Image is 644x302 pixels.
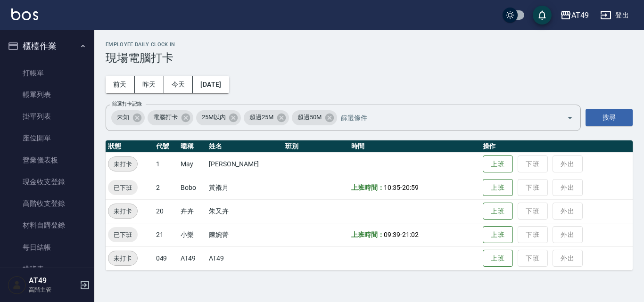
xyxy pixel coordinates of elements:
[4,106,91,127] a: 掛單列表
[206,223,283,246] td: 陳婉菁
[135,76,164,93] button: 昨天
[11,8,38,20] img: Logo
[4,171,91,193] a: 現金收支登錄
[178,246,206,270] td: AT49
[206,176,283,199] td: 黃褓月
[178,199,206,223] td: 卉卉
[4,34,91,58] button: 櫃檯作業
[586,109,633,126] button: 搜尋
[178,223,206,246] td: 小樂
[483,179,513,196] button: 上班
[4,258,91,280] a: 排班表
[106,140,154,153] th: 狀態
[244,110,289,125] div: 超過25M
[206,140,283,153] th: 姓名
[108,253,137,263] span: 未打卡
[108,183,138,193] span: 已下班
[4,237,91,258] a: 每日結帳
[206,246,283,270] td: AT49
[178,140,206,153] th: 暱稱
[112,100,142,107] label: 篩選打卡記錄
[106,41,633,48] h2: Employee Daily Clock In
[571,9,589,21] div: AT49
[108,159,137,169] span: 未打卡
[402,231,419,238] span: 21:02
[596,7,633,24] button: 登出
[111,113,135,122] span: 未知
[193,76,229,93] button: [DATE]
[402,184,419,191] span: 20:59
[351,184,384,191] b: 上班時間：
[339,109,550,126] input: 篩選條件
[206,152,283,176] td: [PERSON_NAME]
[351,231,384,238] b: 上班時間：
[4,149,91,171] a: 營業儀表板
[483,250,513,267] button: 上班
[4,62,91,84] a: 打帳單
[349,140,480,153] th: 時間
[283,140,348,153] th: 班別
[480,140,633,153] th: 操作
[154,199,179,223] td: 20
[154,176,179,199] td: 2
[108,230,138,240] span: 已下班
[148,110,193,125] div: 電腦打卡
[106,76,135,93] button: 前天
[196,110,241,125] div: 25M以內
[108,206,137,216] span: 未打卡
[178,152,206,176] td: May
[349,223,480,246] td: -
[533,6,552,24] button: save
[349,176,480,199] td: -
[4,127,91,149] a: 座位開單
[483,155,513,173] button: 上班
[292,110,337,125] div: 超過50M
[562,110,578,125] button: Open
[244,113,279,122] span: 超過25M
[111,110,145,125] div: 未知
[148,113,183,122] span: 電腦打卡
[4,84,91,106] a: 帳單列表
[8,276,26,294] img: Person
[384,231,400,238] span: 09:39
[154,223,179,246] td: 21
[106,51,633,65] h3: 現場電腦打卡
[154,152,179,176] td: 1
[164,76,193,93] button: 今天
[178,176,206,199] td: Bobo
[4,193,91,214] a: 高階收支登錄
[154,140,179,153] th: 代號
[4,214,91,236] a: 材料自購登錄
[483,226,513,244] button: 上班
[556,6,593,25] button: AT49
[206,199,283,223] td: 朱又卉
[196,113,231,122] span: 25M以內
[292,113,327,122] span: 超過50M
[29,286,77,294] p: 高階主管
[154,246,179,270] td: 049
[384,184,400,191] span: 10:35
[29,276,77,286] h5: AT49
[483,203,513,220] button: 上班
